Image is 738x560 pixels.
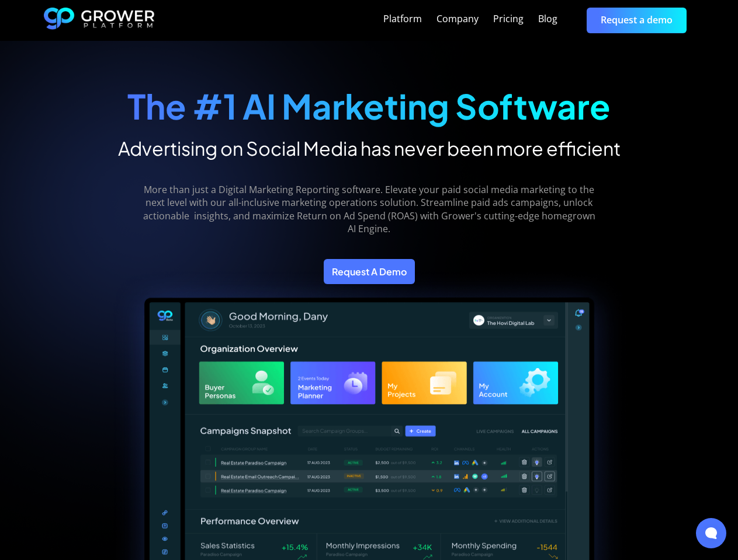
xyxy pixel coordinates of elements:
a: Platform [383,12,422,26]
h2: Advertising on Social Media has never been more efficient [118,136,621,160]
a: Blog [538,12,557,26]
button: close [710,457,719,466]
div: Blog [538,13,557,24]
strong: The #1 AI Marketing Software [127,85,611,127]
a: home [44,8,155,33]
b: Introducing Market Insights [560,495,701,535]
div: Platform [383,13,422,24]
a: Pricing [493,12,524,26]
div: Pricing [493,13,524,24]
img: _p793ks5ak-banner [555,470,706,481]
a: Request a demo [587,8,687,33]
div: Company [436,13,479,24]
a: Request A Demo [324,259,415,284]
p: More than just a Digital Marketing Reporting software. Elevate your paid social media marketing t... [134,183,604,236]
a: Company [436,12,479,26]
